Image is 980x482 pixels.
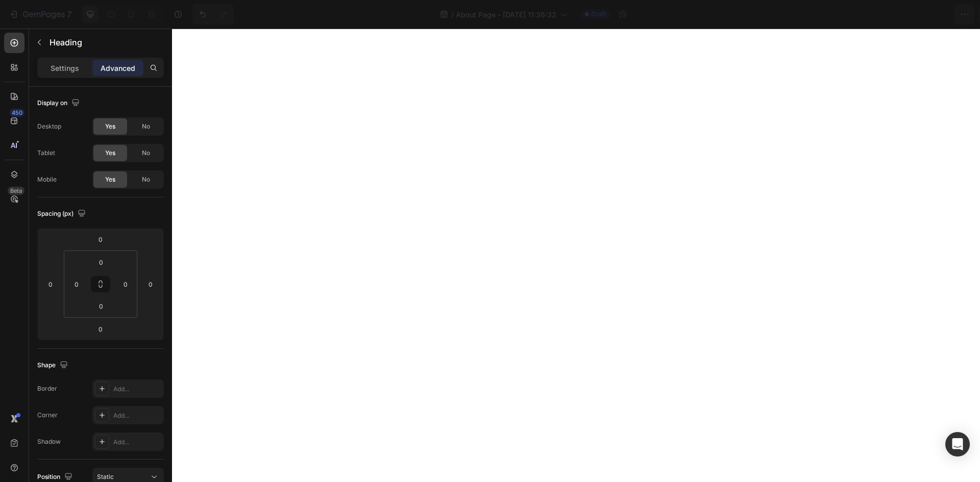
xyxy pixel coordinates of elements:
[50,36,160,48] p: Heading
[51,63,79,73] p: Settings
[37,384,57,393] div: Border
[91,255,111,270] input: 0px
[37,96,82,110] div: Display on
[4,4,76,24] button: 7
[37,207,88,221] div: Spacing (px)
[105,175,115,184] span: Yes
[143,276,158,292] input: 0
[142,148,150,158] span: No
[172,29,980,482] iframe: Design area
[37,437,61,446] div: Shadow
[451,9,454,20] span: /
[113,385,161,394] div: Add...
[8,187,24,195] div: Beta
[101,63,135,73] p: Advanced
[105,122,115,131] span: Yes
[456,9,556,20] span: About Page - [DATE] 11:36:32
[10,109,24,117] div: 450
[37,359,70,372] div: Shape
[113,438,161,447] div: Add...
[37,411,58,420] div: Corner
[142,175,150,184] span: No
[67,8,71,20] p: 7
[591,10,606,19] span: Draft
[43,276,58,292] input: 0
[142,122,150,131] span: No
[37,122,61,131] div: Desktop
[90,232,111,247] input: 0
[97,473,114,480] span: Static
[883,10,900,19] span: Save
[945,432,970,456] div: Open Intercom Messenger
[69,276,84,292] input: 0px
[37,175,57,184] div: Mobile
[37,148,55,158] div: Tablet
[921,9,946,20] div: Publish
[91,298,111,314] input: 0px
[192,4,234,24] div: Undo/Redo
[113,411,161,420] div: Add...
[912,4,955,24] button: Publish
[874,4,908,24] button: Save
[90,321,111,337] input: 0
[118,276,133,292] input: 0px
[105,148,115,158] span: Yes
